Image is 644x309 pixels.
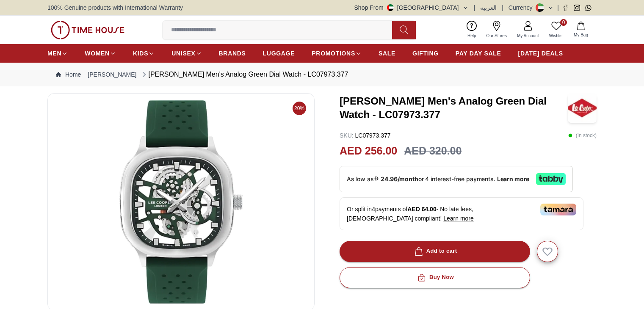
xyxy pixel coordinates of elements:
[340,131,391,140] p: LC07973.377
[219,46,246,61] a: BRANDS
[219,49,246,58] span: BRANDS
[312,49,355,58] span: PROMOTIONS
[514,33,542,39] span: My Account
[133,46,155,61] a: KIDS
[456,46,501,61] a: PAY DAY SALE
[379,46,395,61] a: SALE
[340,197,583,230] div: Or split in 4 payments of - No late fees, [DEMOGRAPHIC_DATA] compliant!
[518,49,563,58] span: [DATE] DEALS
[340,143,397,159] h2: AED 256.00
[85,46,116,61] a: WOMEN
[340,267,530,288] button: Buy Now
[47,63,597,86] nav: Breadcrumb
[263,46,295,61] a: LUGGAGE
[51,21,124,39] img: ...
[569,20,593,40] button: My Bag
[416,273,454,282] div: Buy Now
[518,46,563,61] a: [DATE] DEALS
[171,49,195,58] span: UNISEX
[340,132,354,139] span: SKU :
[585,5,591,11] a: Whatsapp
[568,93,597,123] img: Lee Cooper Men's Analog Green Dial Watch - LC07973.377
[502,3,503,12] span: |
[574,5,580,11] a: Instagram
[47,49,61,58] span: MEN
[546,33,567,39] span: Wishlist
[562,5,569,11] a: Facebook
[293,102,306,115] span: 20%
[570,32,591,38] span: My Bag
[263,49,295,58] span: LUGGAGE
[85,49,110,58] span: WOMEN
[464,33,480,39] span: Help
[133,49,148,58] span: KIDS
[474,3,475,12] span: |
[312,46,362,61] a: PROMOTIONS
[480,3,497,12] button: العربية
[379,49,395,58] span: SALE
[56,70,81,79] a: Home
[413,246,457,256] div: Add to cart
[557,3,559,12] span: |
[462,19,481,41] a: Help
[55,100,307,303] img: Lee Cooper Men's Analog Green Dial Watch - LC07973.377
[509,3,536,12] div: Currency
[443,215,474,222] span: Learn more
[456,49,501,58] span: PAY DAY SALE
[340,94,568,121] h3: [PERSON_NAME] Men's Analog Green Dial Watch - LC07973.377
[47,3,183,12] span: 100% Genuine products with International Warranty
[404,143,462,159] h3: AED 320.00
[544,19,569,41] a: 0Wishlist
[568,131,597,140] p: ( In stock )
[171,46,202,61] a: UNISEX
[560,19,567,26] span: 0
[387,4,394,11] img: United Arab Emirates
[481,19,512,41] a: Our Stores
[540,204,576,215] img: Tamara
[412,46,439,61] a: GIFTING
[407,206,436,212] span: AED 64.00
[140,69,348,80] div: [PERSON_NAME] Men's Analog Green Dial Watch - LC07973.377
[88,70,136,79] a: [PERSON_NAME]
[354,3,469,12] button: Shop From[GEOGRAPHIC_DATA]
[483,33,510,39] span: Our Stores
[412,49,439,58] span: GIFTING
[340,241,530,262] button: Add to cart
[47,46,68,61] a: MEN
